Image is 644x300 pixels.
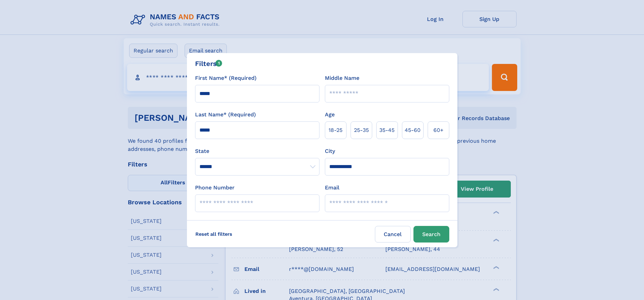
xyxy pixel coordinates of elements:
span: 35‑45 [379,126,395,134]
span: 25‑35 [354,126,369,134]
span: 45‑60 [405,126,421,134]
label: Middle Name [325,74,359,82]
label: Last Name* (Required) [195,111,256,119]
label: Cancel [375,226,411,243]
label: Email [325,184,339,192]
button: Search [413,226,449,243]
label: Age [325,111,335,119]
span: 18‑25 [329,126,342,134]
label: State [195,147,319,155]
label: City [325,147,335,155]
label: Phone Number [195,184,235,192]
label: First Name* (Required) [195,74,257,82]
div: Filters [195,59,222,69]
label: Reset all filters [191,226,237,242]
span: 60+ [433,126,444,134]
